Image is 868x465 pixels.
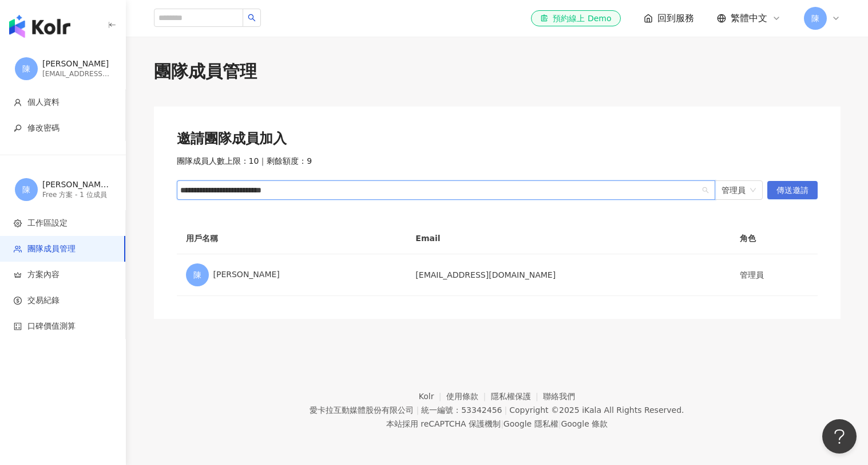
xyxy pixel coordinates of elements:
div: [EMAIL_ADDRESS][DOMAIN_NAME] [42,69,111,79]
div: 邀請團隊成員加入 [177,129,818,149]
div: [PERSON_NAME] [186,263,398,286]
span: 管理員 [722,181,756,199]
a: 聯絡我們 [543,392,575,401]
span: | [501,419,504,428]
button: 傳送邀請 [767,181,818,199]
span: 傳送邀請 [776,182,808,200]
span: 陳 [193,269,201,281]
th: 角色 [731,223,818,254]
span: 陳 [811,12,819,25]
th: 用戶名稱 [177,223,407,254]
td: [EMAIL_ADDRESS][DOMAIN_NAME] [406,254,731,296]
a: 回到服務 [644,12,694,25]
div: 統一編號：53342456 [421,405,502,415]
iframe: Help Scout Beacon - Open [822,419,857,454]
td: 管理員 [731,254,818,296]
span: 團隊成員管理 [27,243,76,255]
span: 口碑價值測算 [27,321,76,332]
span: key [14,124,22,132]
span: | [558,419,561,428]
span: user [14,98,22,107]
a: Google 隱私權 [504,419,558,428]
span: dollar [14,297,22,305]
span: 修改密碼 [27,123,60,134]
span: search [248,14,256,22]
div: [PERSON_NAME] [42,58,111,70]
a: 預約線上 Demo [531,10,620,26]
span: 交易紀錄 [27,295,60,306]
a: iKala [582,405,601,415]
span: calculator [14,322,22,330]
span: 陳 [22,183,30,196]
a: 隱私權保護 [491,392,544,401]
a: Kolr [419,392,446,401]
img: logo [9,15,70,38]
span: 工作區設定 [27,218,68,229]
div: [PERSON_NAME] 的工作區 [42,179,111,191]
th: Email [406,223,731,254]
div: Copyright © 2025 All Rights Reserved. [509,405,684,415]
div: Free 方案 - 1 位成員 [42,190,111,200]
span: 個人資料 [27,97,60,108]
span: 團隊成員人數上限：10 ｜ 剩餘額度：9 [177,156,312,167]
span: 陳 [22,62,30,75]
span: 繁體中文 [731,12,767,25]
a: 使用條款 [446,392,491,401]
span: 回到服務 [657,12,694,25]
div: 團隊成員管理 [154,60,841,84]
span: 方案內容 [27,269,60,281]
span: 本站採用 reCAPTCHA 保護機制 [386,417,608,431]
span: | [416,405,419,415]
div: 預約線上 Demo [540,13,611,24]
div: 愛卡拉互動媒體股份有限公司 [310,405,414,415]
span: | [504,405,507,415]
a: Google 條款 [561,419,608,428]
